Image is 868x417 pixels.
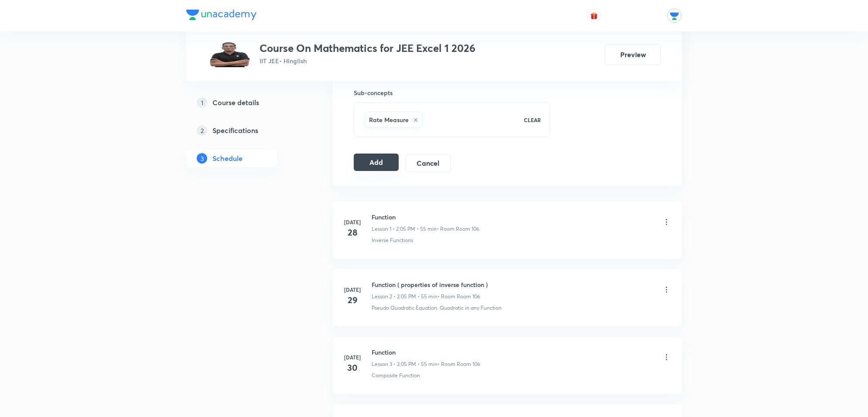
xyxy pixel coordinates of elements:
[186,122,305,139] a: 2Specifications
[212,153,243,164] h5: Schedule
[524,116,541,124] p: CLEAR
[372,280,488,289] h6: Function ( properties of inverse function )
[372,236,413,244] p: Inverse Functions
[197,97,207,108] p: 1
[605,44,661,65] button: Preview
[344,226,361,239] h4: 28
[212,97,259,108] h5: Course details
[344,286,361,294] h6: [DATE]
[260,56,475,65] p: IIT JEE • Hinglish
[372,372,420,379] p: Composite Function
[590,12,598,20] img: avatar
[372,348,480,357] h6: Function
[437,360,480,368] p: • Room Room 106
[372,304,502,312] p: Pseudo Quadratic Equation: Quadratic in any Function
[372,212,479,222] h6: Function
[437,225,479,233] p: • Room Room 106
[344,361,361,374] h4: 30
[344,353,361,361] h6: [DATE]
[369,115,409,124] h6: Rate Measure
[354,88,550,97] h6: Sub-concepts
[587,9,601,23] button: avatar
[372,360,437,368] p: Lesson 3 • 2:05 PM • 55 min
[406,154,451,172] button: Cancel
[260,42,475,55] h3: Course On Mathematics for JEE Excel 1 2026
[212,125,258,136] h5: Specifications
[186,10,256,20] img: Company Logo
[344,294,361,307] h4: 29
[207,42,253,67] img: 69995b8f0bd4442f91352dc5b03f818c.jpg
[344,218,361,226] h6: [DATE]
[354,154,399,171] button: Add
[437,293,480,301] p: • Room Room 106
[667,8,682,23] img: Unacademy Jodhpur
[197,153,207,164] p: 3
[197,125,207,136] p: 2
[372,293,437,301] p: Lesson 2 • 2:05 PM • 55 min
[372,225,437,233] p: Lesson 1 • 2:05 PM • 55 min
[186,10,256,22] a: Company Logo
[186,94,305,111] a: 1Course details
